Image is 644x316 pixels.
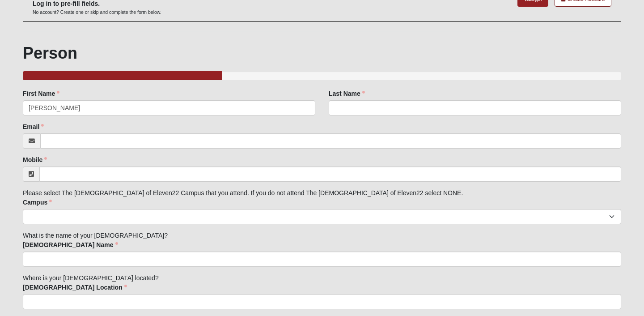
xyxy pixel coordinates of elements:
label: Email [23,122,44,131]
label: Last Name [329,89,365,98]
label: [DEMOGRAPHIC_DATA] Name [23,240,118,249]
label: [DEMOGRAPHIC_DATA] Location [23,283,127,292]
label: Campus [23,198,52,207]
label: First Name [23,89,59,98]
label: Mobile [23,155,47,164]
h1: Person [23,43,621,63]
p: No account? Create one or skip and complete the form below. [33,9,161,16]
